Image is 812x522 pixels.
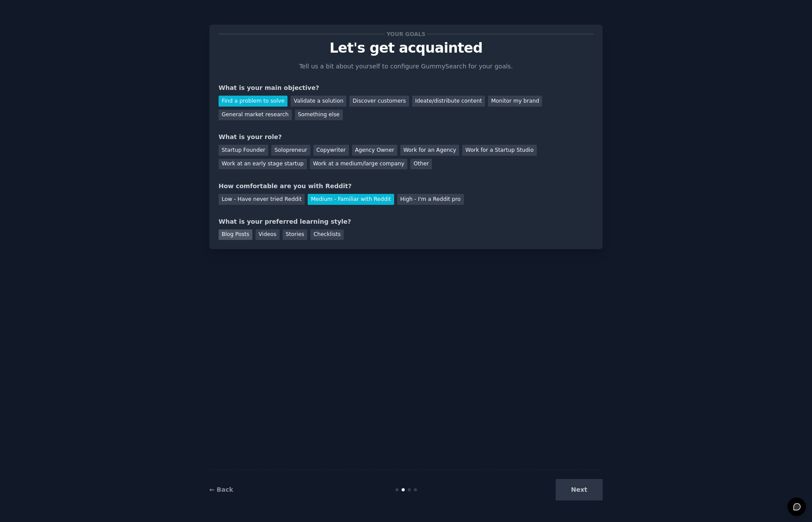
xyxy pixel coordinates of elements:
div: Solopreneur [271,145,310,156]
div: What is your preferred learning style? [219,217,593,226]
div: Startup Founder [219,145,268,156]
div: Discover customers [349,96,409,107]
div: Videos [255,229,280,240]
div: Monitor my brand [488,96,542,107]
p: Tell us a bit about yourself to configure GummySearch for your goals. [295,62,517,71]
div: Work for an Agency [400,145,459,156]
div: What is your role? [219,132,593,142]
span: Your goals [385,29,427,39]
div: What is your main objective? [219,83,593,93]
div: Stories [283,229,307,240]
div: How comfortable are you with Reddit? [219,182,593,191]
div: Other [410,159,432,170]
div: Checklists [310,229,344,240]
div: Validate a solution [291,96,346,107]
div: Agency Owner [352,145,397,156]
div: General market research [219,110,292,121]
div: Medium - Familiar with Reddit [308,194,394,205]
div: Find a problem to solve [219,96,287,107]
div: Work for a Startup Studio [462,145,536,156]
div: Something else [295,110,343,121]
div: Low - Have never tried Reddit [219,194,305,205]
p: Let's get acquainted [219,40,593,56]
a: ← Back [209,486,233,493]
div: Work at a medium/large company [310,159,407,170]
div: High - I'm a Reddit pro [397,194,464,205]
div: Copywriter [313,145,349,156]
div: Ideate/distribute content [412,96,485,107]
div: Work at an early stage startup [219,159,307,170]
div: Blog Posts [219,229,252,240]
